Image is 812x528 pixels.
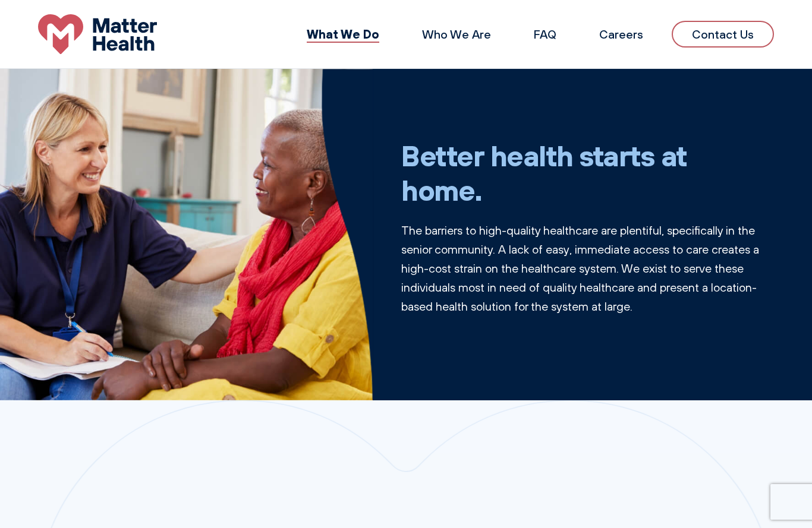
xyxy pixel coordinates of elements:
a: Who We Are [422,27,491,42]
a: What We Do [307,26,379,42]
h1: Better health starts at home. [401,138,774,207]
a: Careers [599,27,643,42]
a: Contact Us [672,21,774,48]
a: FAQ [534,27,556,42]
p: The barriers to high-quality healthcare are plentiful, specifically in the senior community. A la... [401,221,774,316]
